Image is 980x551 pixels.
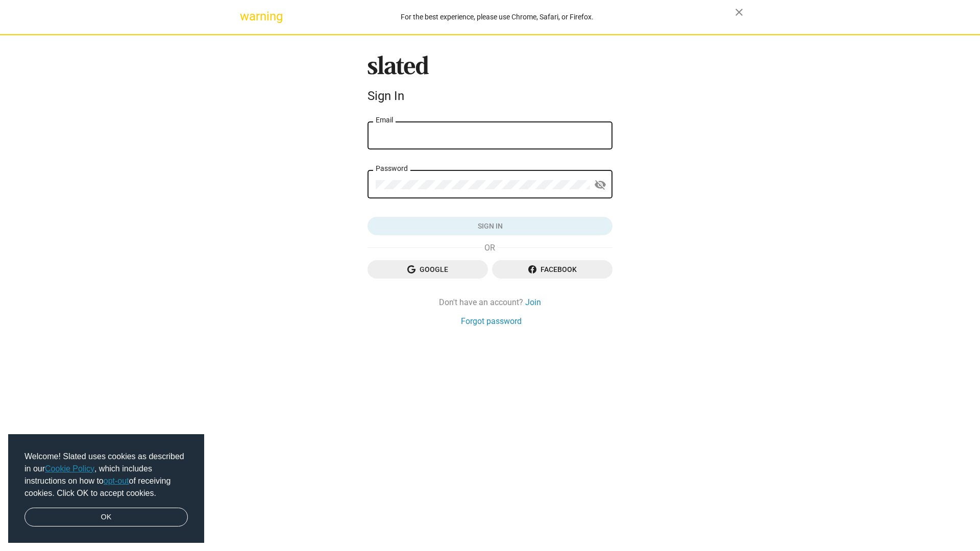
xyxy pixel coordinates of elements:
div: Sign In [367,89,612,103]
div: cookieconsent [8,434,204,543]
mat-icon: warning [240,10,252,22]
sl-branding: Sign In [367,56,612,108]
div: For the best experience, please use Chrome, Safari, or Firefox. [259,10,735,24]
span: Welcome! Slated uses cookies as described in our , which includes instructions on how to of recei... [24,450,188,499]
a: Join [525,297,541,308]
a: Forgot password [461,316,522,327]
span: Facebook [500,260,604,279]
a: Cookie Policy [45,464,94,473]
mat-icon: visibility_off [594,177,606,193]
span: Google [376,260,480,279]
button: Facebook [492,260,612,279]
div: Don't have an account? [367,297,612,308]
a: opt-out [104,477,129,485]
a: dismiss cookie message [24,508,188,527]
mat-icon: close [733,6,745,18]
button: Google [367,260,488,279]
button: Show password [590,175,610,195]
